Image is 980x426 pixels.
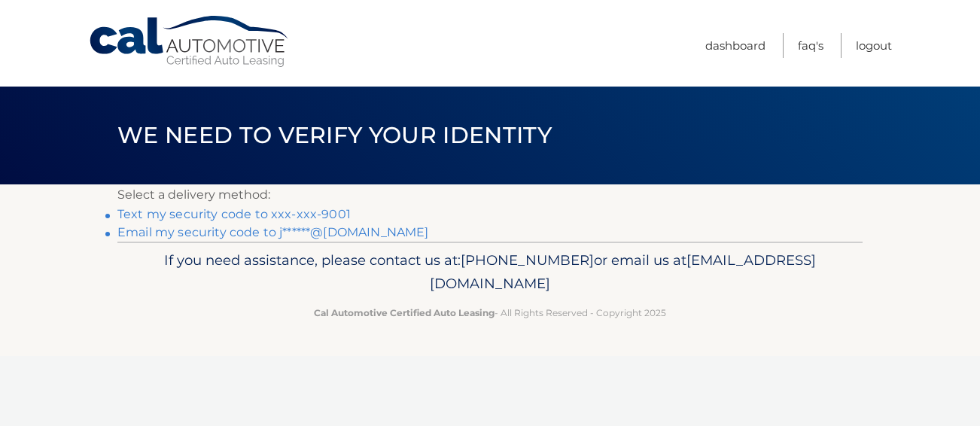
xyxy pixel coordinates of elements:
[117,121,552,149] span: We need to verify your identity
[117,225,429,239] a: Email my security code to j******@[DOMAIN_NAME]
[798,33,823,58] a: FAQ's
[117,184,863,205] p: Select a delivery method:
[88,15,291,68] a: Cal Automotive
[127,305,853,321] p: - All Rights Reserved - Copyright 2025
[705,33,765,58] a: Dashboard
[117,207,351,221] a: Text my security code to xxx-xxx-9001
[461,251,594,269] span: [PHONE_NUMBER]
[314,307,495,318] strong: Cal Automotive Certified Auto Leasing
[127,248,853,297] p: If you need assistance, please contact us at: or email us at
[856,33,892,58] a: Logout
